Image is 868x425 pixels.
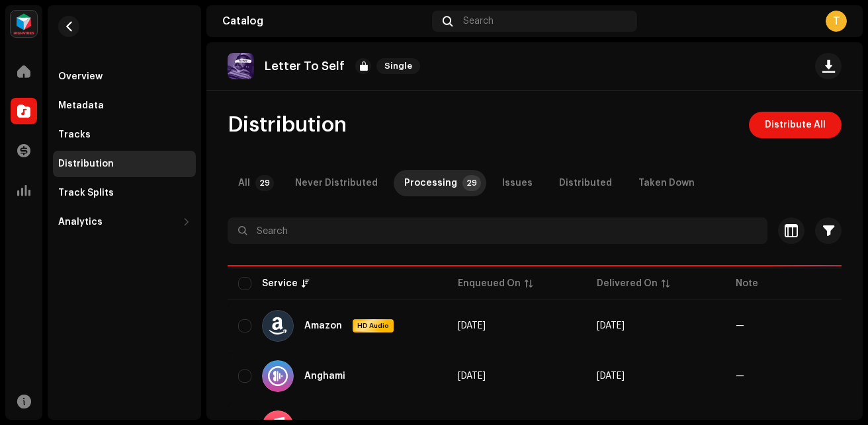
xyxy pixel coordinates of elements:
span: Distribution [228,112,347,138]
div: Anghami [304,371,345,381]
div: Issues [502,170,533,196]
re-m-nav-dropdown: Analytics [53,209,196,235]
span: Search [463,16,494,26]
span: Sep 10, 2025 [597,321,625,330]
div: Overview [58,71,103,82]
p-badge: 29 [255,175,274,191]
re-m-nav-item: Distribution [53,151,196,177]
div: Service [262,277,298,290]
div: Never Distributed [295,170,378,196]
div: Metadata [58,100,104,111]
re-a-table-badge: — [736,321,744,330]
span: HD Audio [354,321,392,330]
div: T [826,11,847,32]
img: b09a4140-7c02-4b33-944d-2c10b5b69eb6 [228,53,254,79]
span: Oct 6, 2025 [458,321,486,330]
div: Enqueued On [458,277,521,290]
div: Distribution [58,159,114,169]
p-badge: 29 [462,175,481,191]
div: Delivered On [597,277,658,290]
span: Sep 10, 2025 [597,371,625,381]
div: Processing [404,170,457,196]
button: Distribute All [749,112,842,138]
div: Track Splits [58,188,114,198]
re-m-nav-item: Track Splits [53,180,196,206]
re-m-nav-item: Metadata [53,93,196,119]
div: All [238,170,250,196]
img: feab3aad-9b62-475c-8caf-26f15a9573ee [11,11,37,37]
span: Distribute All [765,112,826,138]
div: Analytics [58,217,103,227]
input: Search [228,217,767,244]
re-a-table-badge: — [736,371,744,381]
div: Tracks [58,130,91,140]
div: Amazon [304,321,342,330]
re-m-nav-item: Overview [53,63,196,90]
div: Distributed [559,170,612,196]
span: Oct 6, 2025 [458,371,486,381]
div: Catalog [222,16,427,26]
re-m-nav-item: Tracks [53,122,196,148]
p: Letter To Self [265,59,345,73]
div: Taken Down [638,170,695,196]
span: Single [376,58,420,74]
